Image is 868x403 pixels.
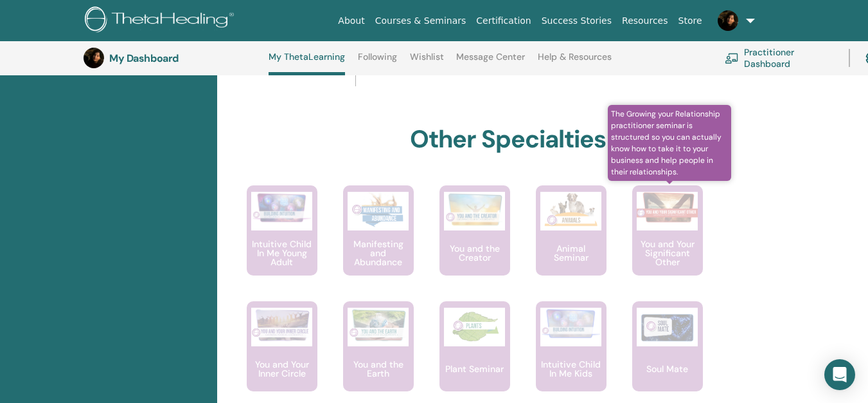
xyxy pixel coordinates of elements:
a: You and the Creator You and the Creator [439,185,510,301]
img: Intuitive Child In Me Young Adult [251,192,312,223]
h2: Other Specialties [410,125,606,155]
a: Animal Seminar Animal Seminar [536,185,607,301]
a: Resources [617,9,673,33]
a: The Growing your Relationship practitioner seminar is structured so you can actually know how to ... [632,185,703,301]
p: You and Your Inner Circle [247,360,317,378]
p: Manifesting and Abundance [343,239,414,267]
img: You and Your Inner Circle [251,308,312,342]
img: chalkboard-teacher.svg [725,53,739,63]
img: You and Your Significant Other [637,192,698,223]
h3: My Dashboard [109,52,238,64]
p: You and Your Significant Other [632,239,703,267]
a: Practitioner Dashboard [725,44,833,72]
a: Manifesting and Abundance Manifesting and Abundance [343,185,414,301]
a: About [333,9,369,33]
img: You and the Creator [444,192,505,227]
img: default.jpg [718,10,738,31]
p: Plant Seminar [440,364,509,373]
p: You and the Creator [439,244,510,262]
img: You and the Earth [348,308,409,342]
a: Intuitive Child In Me Young Adult Intuitive Child In Me Young Adult [247,185,317,301]
a: Help & Resources [538,52,612,72]
a: Message Center [456,52,525,72]
a: Courses & Seminars [370,9,472,33]
a: Store [673,9,707,33]
p: Animal Seminar [536,244,607,262]
a: Wishlist [410,52,444,72]
img: logo.png [85,6,238,35]
img: default.jpg [84,48,104,68]
a: My ThetaLearning [269,52,345,75]
div: Open Intercom Messenger [824,359,855,390]
img: Animal Seminar [540,192,601,230]
p: Intuitive Child In Me Kids [536,360,607,378]
a: Following [358,52,397,72]
p: Soul Mate [641,364,693,373]
a: Success Stories [536,9,617,33]
img: Soul Mate [637,308,698,346]
span: The Growing your Relationship practitioner seminar is structured so you can actually know how to ... [608,105,732,181]
p: You and the Earth [343,360,414,378]
img: Manifesting and Abundance [348,192,409,230]
img: Plant Seminar [444,308,505,346]
a: Certification [471,9,536,33]
img: Intuitive Child In Me Kids [540,308,601,339]
p: Intuitive Child In Me Young Adult [247,239,317,267]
